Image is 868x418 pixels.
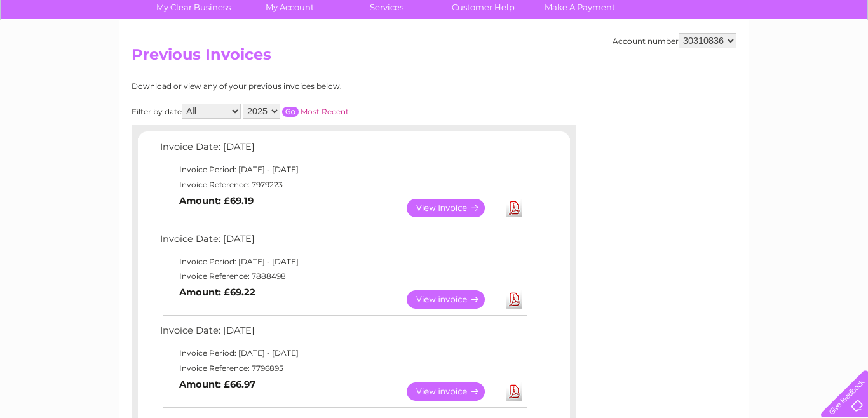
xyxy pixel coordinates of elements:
[644,54,668,64] a: Water
[407,382,500,401] a: View
[179,195,254,206] b: Amount: £69.19
[135,7,735,62] div: Clear Business is a trading name of Verastar Limited (registered in [GEOGRAPHIC_DATA] No. 3667643...
[712,54,750,64] a: Telecoms
[407,290,500,309] a: View
[407,199,500,217] a: View
[132,82,465,91] div: Download or view any of your previous invoices below.
[157,361,529,376] td: Invoice Reference: 7796895
[301,107,349,116] a: Most Recent
[506,199,522,217] a: Download
[826,54,856,64] a: Log out
[157,269,529,284] td: Invoice Reference: 7888498
[157,138,529,162] td: Invoice Date: [DATE]
[157,254,529,269] td: Invoice Period: [DATE] - [DATE]
[179,379,255,390] b: Amount: £66.97
[613,33,736,48] div: Account number
[628,6,716,22] a: 0333 014 3131
[179,287,255,298] b: Amount: £69.22
[157,322,529,346] td: Invoice Date: [DATE]
[757,54,776,64] a: Blog
[783,54,815,64] a: Contact
[132,46,736,70] h2: Previous Invoices
[676,54,704,64] a: Energy
[157,346,529,361] td: Invoice Period: [DATE] - [DATE]
[506,382,522,401] a: Download
[157,162,529,177] td: Invoice Period: [DATE] - [DATE]
[31,33,95,72] img: logo.png
[157,177,529,192] td: Invoice Reference: 7979223
[506,290,522,309] a: Download
[132,104,465,119] div: Filter by date
[157,231,529,254] td: Invoice Date: [DATE]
